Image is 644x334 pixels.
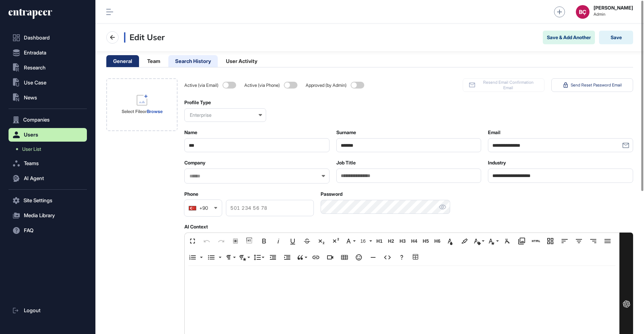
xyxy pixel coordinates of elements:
[530,234,542,248] button: Add HTML
[9,46,87,60] button: Entradata
[359,238,369,244] span: 16
[243,234,256,248] button: Show blocks
[24,95,37,100] span: News
[24,35,50,41] span: Dashboard
[458,234,471,248] button: Background Color
[184,160,205,165] label: Company
[24,228,33,233] span: FAQ
[543,31,595,44] button: Save & Add Another
[9,76,87,90] button: Use Case
[599,31,633,44] button: Save
[374,238,384,244] span: H1
[594,5,633,11] strong: [PERSON_NAME]
[184,83,220,88] span: Active (via Email)
[9,61,87,75] button: Research
[9,224,87,237] button: FAQ
[140,55,167,67] li: Team
[24,308,41,313] span: Logout
[184,130,197,135] label: Name
[229,234,242,248] button: Select All
[409,238,419,244] span: H4
[186,234,199,248] button: Fullscreen
[252,251,265,264] button: Line Height
[258,234,271,248] button: Bold (⌘B)
[544,234,557,248] button: Responsive Layout
[488,160,506,165] label: Industry
[501,234,514,248] button: Clear Formatting
[352,251,365,264] button: Emoticons
[572,234,585,248] button: Align Center
[184,224,208,229] label: AI Context
[358,234,373,248] button: 16
[386,238,396,244] span: H2
[367,251,380,264] button: Insert Horizontal Line
[198,251,203,264] button: Ordered List
[24,213,55,218] span: Media Library
[219,55,264,67] li: User Activity
[9,128,87,142] button: Users
[199,206,208,210] div: +90
[24,198,52,203] span: Site Settings
[12,143,87,155] a: User List
[301,234,313,248] button: Strikethrough (⌘S)
[515,234,528,248] button: Media Library
[24,50,46,55] span: Entradata
[122,108,163,114] div: or
[106,78,178,131] div: Select FileorBrowse
[594,12,633,17] span: Admin
[432,238,442,244] span: H6
[336,160,356,165] label: Job Title
[295,251,308,264] button: Quote
[22,146,41,152] span: User List
[338,251,351,264] button: Insert Table
[9,113,87,127] button: Companies
[9,304,87,317] a: Logout
[217,251,222,264] button: Unordered List
[122,109,142,114] strong: Select File
[24,176,44,181] span: AI Agent
[487,234,500,248] button: Inline Style
[306,83,348,88] span: Approved (by Admin)
[168,55,218,67] li: Search History
[336,130,356,135] label: Surname
[551,78,633,92] button: Send Reset Password Email
[9,157,87,170] button: Teams
[321,191,342,197] label: Password
[309,251,322,264] button: Insert Link (⌘K)
[315,234,328,248] button: Subscript
[266,251,279,264] button: Decrease Indent (⌘[)
[9,31,87,45] a: Dashboard
[9,209,87,222] button: Media Library
[420,238,431,244] span: H5
[24,65,46,70] span: Research
[200,234,213,248] button: Undo (⌘Z)
[386,234,396,248] button: H2
[106,78,178,131] div: Profile Image
[410,251,423,264] button: Table Builder
[124,32,165,43] h3: Edit User
[184,100,211,105] label: Profile Type
[244,83,281,88] span: Active (via Phone)
[409,234,419,248] button: H4
[381,251,394,264] button: Code View
[24,132,38,138] span: Users
[432,234,442,248] button: H6
[343,234,356,248] button: Font Family
[444,234,457,248] button: Text Color
[215,234,228,248] button: Redo (⌘⇧Z)
[472,234,485,248] button: Inline Class
[205,251,218,264] button: Unordered List
[106,55,139,67] li: General
[576,5,589,19] button: BÇ
[184,191,198,197] label: Phone
[488,130,501,135] label: Email
[9,194,87,207] button: Site Settings
[324,251,337,264] button: Insert Video
[329,234,342,248] button: Superscript
[397,238,408,244] span: H3
[601,234,614,248] button: Align Justify
[9,172,87,185] button: AI Agent
[587,234,600,248] button: Align Right
[281,251,294,264] button: Increase Indent (⌘])
[238,251,251,264] button: Paragraph Style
